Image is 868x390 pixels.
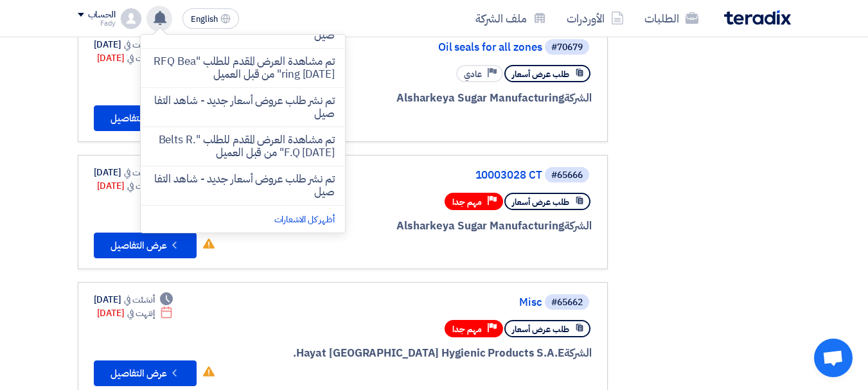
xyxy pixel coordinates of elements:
div: [DATE] [94,293,173,306]
div: #65666 [551,171,583,180]
div: Alsharkeya Sugar Manufacturing [283,218,592,235]
span: الشركة [564,218,592,234]
div: [DATE] [97,179,173,193]
button: عرض التفاصيل [94,360,197,386]
a: الأوردرات [556,3,634,33]
a: 10003028 CT [285,170,542,181]
a: الطلبات [634,3,709,33]
span: طلب عرض أسعار [512,323,569,335]
p: تم مشاهدة العرض المقدم للطلب "Belts R.F.Q [DATE]" من قبل العميل [151,134,335,159]
div: #70679 [551,43,583,52]
span: الشركة [564,345,592,361]
div: الحساب [88,10,116,21]
span: إنتهت في [127,179,155,193]
span: English [191,15,218,24]
div: [DATE] [94,38,173,51]
span: إنتهت في [127,306,155,320]
span: مهم جدا [452,196,482,208]
span: أنشئت في [124,166,155,179]
div: Hayat [GEOGRAPHIC_DATA] Hygienic Products S.A.E. [283,345,592,362]
p: تم نشر طلب عروض أسعار جديد - شاهد التفاصيل [151,16,335,42]
a: أظهر كل الاشعارات [274,213,335,226]
span: طلب عرض أسعار [512,68,569,80]
button: عرض التفاصيل [94,233,197,258]
p: تم نشر طلب عروض أسعار جديد - شاهد التفاصيل [151,94,335,120]
div: Open chat [814,339,853,377]
span: أنشئت في [124,38,155,51]
img: Teradix logo [724,10,791,25]
span: أنشئت في [124,293,155,306]
span: طلب عرض أسعار [512,196,569,208]
button: English [182,8,239,29]
p: تم مشاهدة العرض المقدم للطلب "RFQ Bearing [DATE]" من قبل العميل [151,55,335,81]
span: عادي [464,68,482,80]
div: Fady [78,20,116,27]
span: الشركة [564,90,592,106]
span: إنتهت في [127,51,155,65]
a: Oil seals for all zones [285,42,542,53]
div: [DATE] [94,166,173,179]
div: #65662 [551,298,583,307]
a: Misc [285,297,542,308]
img: profile_test.png [121,8,141,29]
p: تم نشر طلب عروض أسعار جديد - شاهد التفاصيل [151,173,335,199]
div: [DATE] [97,51,173,65]
div: [DATE] [97,306,173,320]
div: Alsharkeya Sugar Manufacturing [283,90,592,107]
a: ملف الشركة [465,3,556,33]
button: عرض التفاصيل [94,105,197,131]
span: مهم جدا [452,323,482,335]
